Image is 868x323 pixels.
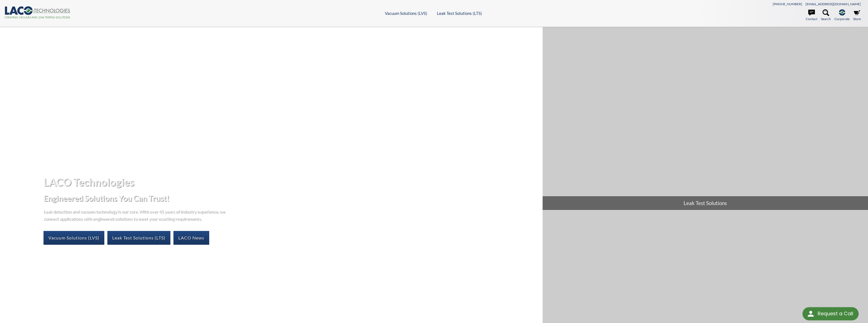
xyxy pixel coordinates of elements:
[773,2,802,6] a: [PHONE_NUMBER]
[173,231,209,245] a: LACO News
[107,231,170,245] a: Leak Test Solutions (LTS)
[806,309,815,318] img: round button
[821,9,831,21] a: Search
[834,16,850,21] span: Corporate
[43,193,538,203] h2: Engineered Solutions You Can Trust!
[853,9,861,21] a: Store
[806,2,861,6] a: [EMAIL_ADDRESS][DOMAIN_NAME]
[43,208,228,222] p: Leak detection and vacuum technology is our core. With over 45 years of industry experience, we c...
[806,9,817,21] a: Contact
[43,175,538,189] h1: LACO Technologies
[543,196,868,210] span: Leak Test Solutions
[818,307,853,320] div: Request a Call
[802,307,859,321] div: Request a Call
[385,11,427,16] a: Vacuum Solutions (LVS)
[437,11,482,16] a: Leak Test Solutions (LTS)
[543,27,868,210] a: Leak Test Solutions
[43,231,104,245] a: Vacuum Solutions (LVS)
